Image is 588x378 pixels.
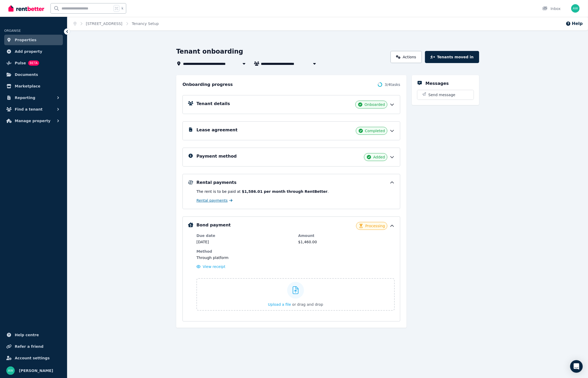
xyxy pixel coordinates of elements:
[566,20,583,27] button: Help
[196,198,228,203] span: Rental payments
[196,222,231,228] h5: Bond payment
[183,81,233,88] h2: Onboarding progress
[298,233,395,238] dt: Amount
[15,83,40,89] span: Marketplace
[176,47,243,56] h1: Tenant onboarding
[4,29,21,33] span: ORGANISE
[15,343,43,350] span: Refer a friend
[242,189,328,194] b: $1,586.01 per month through RentBetter
[292,302,323,307] span: or drag and drop
[188,180,193,184] img: Rental Payments
[28,60,39,66] span: BETA
[373,154,385,160] span: Added
[4,353,63,363] a: Account settings
[417,90,474,100] button: Send message
[15,355,50,361] span: Account settings
[571,4,580,13] img: Andrew Wong
[196,239,293,245] dd: [DATE]
[425,80,449,87] h5: Messages
[385,82,400,87] span: 3 / 4 tasks
[425,51,479,63] button: Tenants moved in
[196,198,232,203] a: Rental payments
[15,95,35,101] span: Reporting
[121,6,123,11] span: k
[428,92,455,97] span: Send message
[19,367,53,374] span: [PERSON_NAME]
[86,22,123,26] a: [STREET_ADDRESS]
[15,37,37,43] span: Properties
[391,51,422,63] a: Actions
[15,118,50,124] span: Manage property
[570,360,583,373] div: Open Intercom Messenger
[4,69,63,80] a: Documents
[203,265,225,269] span: View receipt
[298,239,395,245] dd: $1,460.00
[4,46,63,57] a: Add property
[196,249,293,254] dt: Method
[196,127,237,133] h5: Lease agreement
[15,60,26,66] span: Pulse
[196,264,225,269] button: View receipt
[364,102,385,107] span: Onboarded
[6,366,15,375] img: Andrew Wong
[8,4,44,12] img: RentBetter
[15,48,42,55] span: Add property
[365,223,385,229] span: Processing
[196,255,293,260] dd: Through platform
[188,222,193,227] img: Bond Details
[67,17,165,30] nav: Breadcrumb
[196,179,236,186] h5: Rental payments
[15,71,38,78] span: Documents
[196,233,293,238] dt: Due date
[4,330,63,340] a: Help centre
[365,128,385,133] span: Completed
[268,302,323,307] button: Upload a file or drag and drop
[4,116,63,126] button: Manage property
[15,106,43,112] span: Find a tenant
[196,189,395,194] p: The rent is to be paid at .
[132,21,159,26] span: Tenancy Setup
[4,341,63,352] a: Refer a friend
[4,104,63,115] button: Find a tenant
[4,58,63,68] a: PulseBETA
[268,302,291,307] span: Upload a file
[542,6,561,11] div: Inbox
[4,35,63,45] a: Properties
[196,101,230,107] h5: Tenant details
[15,332,39,338] span: Help centre
[4,92,63,103] button: Reporting
[4,81,63,91] a: Marketplace
[196,153,237,159] h5: Payment method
